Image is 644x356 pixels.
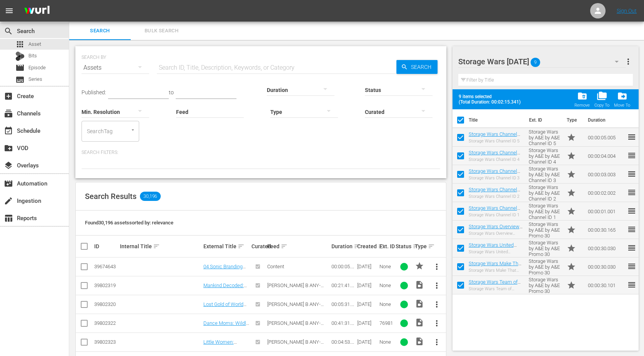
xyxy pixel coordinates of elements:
[526,239,564,257] td: Storage Wars by A&E by A&E Promo 30
[627,243,636,252] span: reorder
[624,52,633,71] button: more_vert
[379,339,393,345] div: None
[94,264,118,269] div: 39674643
[357,320,377,326] div: [DATE]
[562,109,583,131] th: Type
[396,242,413,251] div: Status
[567,281,576,290] span: Promo
[526,257,564,276] td: Storage Wars by A&E by A&E Promo 30
[526,184,564,202] td: Storage Wars by A&E by A&E Channel ID 2
[432,281,441,290] span: more_vert
[379,320,393,326] span: 76981
[585,147,627,165] td: 00:00:04.004
[428,333,446,351] button: more_vert
[597,91,607,101] span: folder_copy
[331,301,355,307] div: 00:05:31.860
[567,262,576,271] span: Promo
[585,184,627,202] td: 00:00:02.002
[203,301,246,324] a: Lost Gold of World War II: The Team Finds A Mountain of Truth
[4,196,13,206] span: create
[526,202,564,221] td: Storage Wars by A&E by A&E Channel ID 1
[627,262,636,271] span: reorder
[585,202,627,221] td: 00:00:01.001
[129,126,136,134] button: Open
[267,320,324,332] span: [PERSON_NAME] B ANY-FORM MLT 081
[469,157,523,162] div: Storage Wars Channel ID 4
[357,339,377,345] div: [DATE]
[526,165,564,184] td: Storage Wars by A&E by A&E Channel ID 3
[572,89,592,110] button: Remove
[267,242,329,251] div: Feed
[357,242,377,251] div: Created
[428,295,446,314] button: more_vert
[617,91,627,101] span: drive_file_move
[15,63,25,72] span: Episode
[469,109,524,131] th: Title
[378,243,385,250] span: sort
[469,168,520,180] a: Storage Wars Channel ID 3
[415,318,424,327] span: Video
[594,103,609,108] div: Copy To
[469,150,520,161] a: Storage Wars Channel ID 4
[379,243,393,249] div: Ext. ID
[4,126,13,135] span: Schedule
[432,319,441,328] span: more_vert
[203,242,249,251] div: External Title
[379,301,393,307] div: None
[585,165,627,184] td: 00:00:03.003
[94,301,118,307] div: 39802320
[94,320,118,326] div: 39802322
[612,89,632,110] button: Move To
[469,194,523,199] div: Storage Wars Channel ID 2
[357,264,377,269] div: [DATE]
[469,212,523,217] div: Storage Wars Channel ID 1
[331,339,355,345] div: 00:04:53.093
[524,109,562,131] th: Ext. ID
[567,170,576,179] span: Promo
[251,243,265,249] div: Curated
[331,320,355,326] div: 00:41:31.723
[567,133,576,142] span: Promo
[469,224,523,235] a: Storage Wars Overview Promo 30
[85,220,173,226] span: Found 30,196 assets sorted by: relevance
[267,282,324,294] span: [PERSON_NAME] B ANY-FORM THC 081
[585,239,627,257] td: 00:00:30.030
[415,261,424,271] span: PROMO
[4,92,13,101] span: Create
[627,132,636,142] span: reorder
[585,276,627,294] td: 00:00:30.101
[612,89,632,110] span: Move Item To Workspace
[408,60,438,74] span: Search
[469,205,520,217] a: Storage Wars Channel ID 1
[5,6,14,15] span: menu
[94,282,118,288] div: 39802319
[567,188,576,197] span: Promo
[583,109,629,131] th: Duration
[82,57,149,79] div: Assets
[169,89,174,95] span: to
[120,242,201,251] div: Internal Title
[4,214,13,223] span: Reports
[267,301,324,313] span: [PERSON_NAME] B ANY-FORM THC 081
[28,40,41,48] span: Asset
[585,257,627,276] td: 00:00:30.030
[28,52,37,60] span: Bits
[28,75,42,83] span: Series
[28,64,46,72] span: Episode
[432,262,441,271] span: more_vert
[469,268,523,273] div: Storage Wars Make That Money Promo 30
[469,286,523,291] div: Storage Wars Team of Rivals Promo 30
[415,337,424,346] span: Video
[585,221,627,239] td: 00:00:30.165
[469,187,520,198] a: Storage Wars Channel ID 2
[567,207,576,216] span: Promo
[428,257,446,276] button: more_vert
[428,314,446,333] button: more_vert
[432,338,441,347] span: more_vert
[585,128,627,147] td: 00:00:05.005
[459,94,524,99] span: 9 items selected
[238,243,245,250] span: sort
[281,243,288,250] span: sort
[267,264,284,269] span: Content
[469,249,523,254] div: Storage Wars United Storage of America Promo 30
